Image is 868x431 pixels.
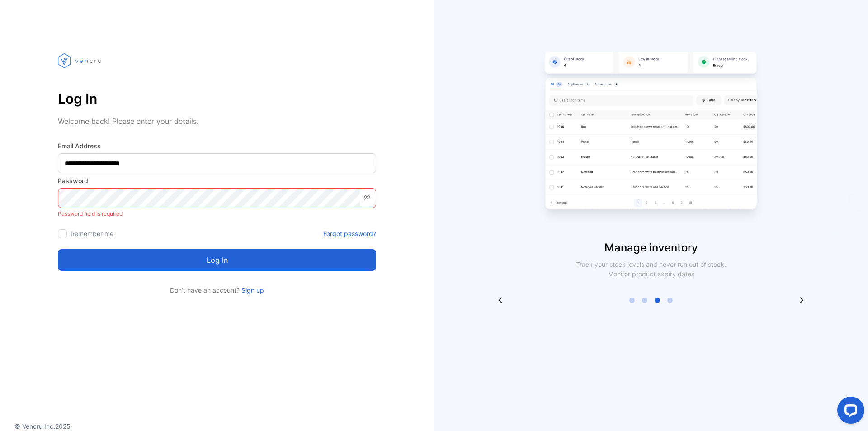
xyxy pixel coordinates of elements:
[240,286,264,294] a: Sign up
[538,36,764,240] img: slider image
[58,249,376,271] button: Log in
[434,240,868,256] p: Manage inventory
[323,229,376,238] a: Forgot password?
[830,393,868,431] iframe: LiveChat chat widget
[58,176,376,185] label: Password
[564,260,738,279] p: Track your stock levels and never run out of stock. Monitor product expiry dates
[58,88,376,109] p: Log In
[58,36,103,85] img: vencru logo
[58,208,376,220] p: Password field is required
[58,285,376,295] p: Don't have an account?
[58,116,376,127] p: Welcome back! Please enter your details.
[71,230,113,237] label: Remember me
[58,141,376,151] label: Email Address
